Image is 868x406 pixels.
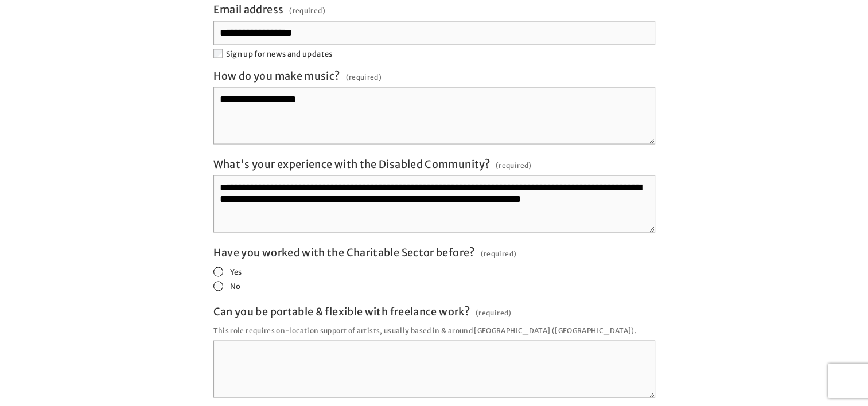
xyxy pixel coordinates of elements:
span: (required) [496,157,532,173]
span: (required) [476,304,512,320]
span: (required) [345,69,382,84]
span: Email address [213,3,284,16]
span: Have you worked with the Charitable Sector before? [213,245,475,259]
span: Can you be portable & flexible with freelance work? [213,304,470,318]
span: (required) [289,3,325,18]
p: This role requires on-location support of artists, usually based in & around [GEOGRAPHIC_DATA] ([... [213,322,655,338]
span: What's your experience with the Disabled Community? [213,157,490,170]
span: (required) [481,245,517,261]
span: No [230,281,241,291]
span: How do you make music? [213,69,340,82]
input: Sign up for news and updates [213,49,223,58]
span: Yes [230,267,242,276]
span: Sign up for news and updates [226,49,333,58]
